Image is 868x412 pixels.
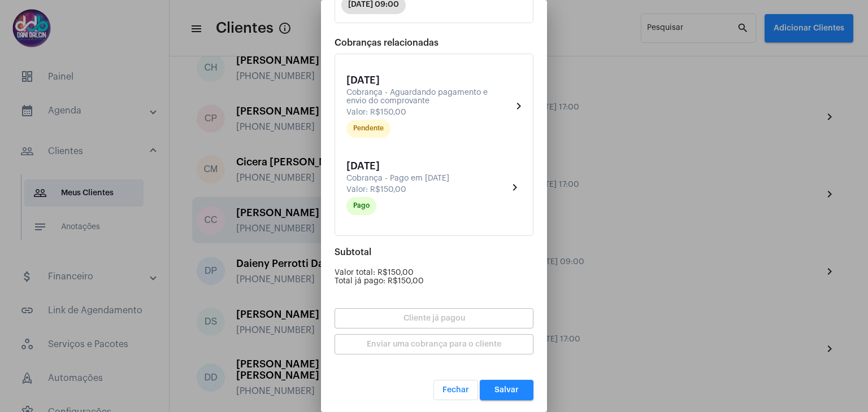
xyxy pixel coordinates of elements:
button: Cliente já pagou [335,308,533,328]
button: Fechar [433,380,478,400]
div: Total já pago: R$150,00 [335,277,533,286]
button: Enviar uma cobrança para o cliente [335,334,533,354]
span: Cliente já pagou [403,314,465,322]
button: Salvar [480,380,533,400]
mat-chip: Pendente [346,120,390,138]
div: Valor: R$150,00 [346,108,509,117]
div: Valor total: R$150,00 [335,269,533,277]
div: Subtotal [335,247,533,257]
mat-icon: chevron_right [508,181,522,194]
span: Salvar [494,386,519,394]
span: Enviar uma cobrança para o cliente [367,340,501,348]
span: Fechar [442,386,469,394]
mat-chip: Pago [346,197,376,215]
div: Valor: R$150,00 [346,186,505,194]
div: Cobrança - Aguardando pagamento e envio do comprovante [346,89,509,106]
div: Cobranças relacionadas [335,38,533,48]
div: [DATE] [346,74,512,86]
div: Cobrança - Pago em [DATE] [346,174,505,183]
mat-icon: chevron_right [512,99,522,113]
div: [DATE] [346,160,508,172]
